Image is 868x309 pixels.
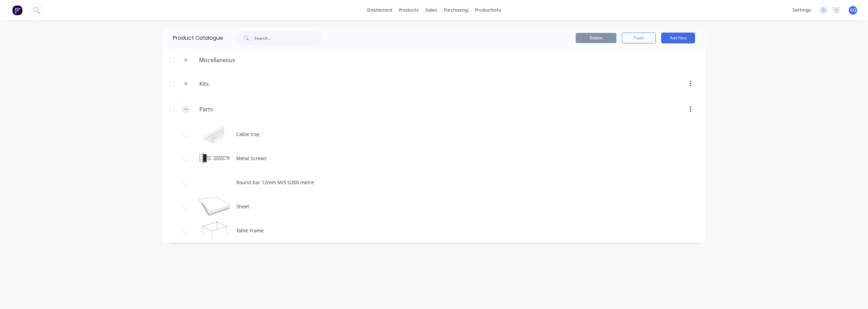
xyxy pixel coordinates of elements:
[422,5,441,15] div: sales
[622,33,656,43] button: Tools
[12,5,22,15] img: Factory
[199,105,280,113] input: Enter category name
[576,33,616,43] button: Delete
[199,80,280,88] input: Enter category name
[396,5,422,15] div: products
[194,56,241,64] div: Miscellaneous
[472,5,505,15] div: productivity
[163,218,705,243] div: Table FrameTable Frame
[850,7,856,13] span: GQ
[364,5,396,15] a: dashboard
[163,27,223,49] div: Product Catalogue
[163,194,705,218] div: SheetSheet
[441,5,472,15] div: purchasing
[254,31,321,45] input: Search...
[163,122,705,146] div: Cable trayCable tray
[789,5,814,15] div: settings
[661,33,695,43] button: Add New
[163,146,705,170] div: Metal ScrewsMetal Screws
[163,170,705,194] div: Round bar 12mm M/S G300 metre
